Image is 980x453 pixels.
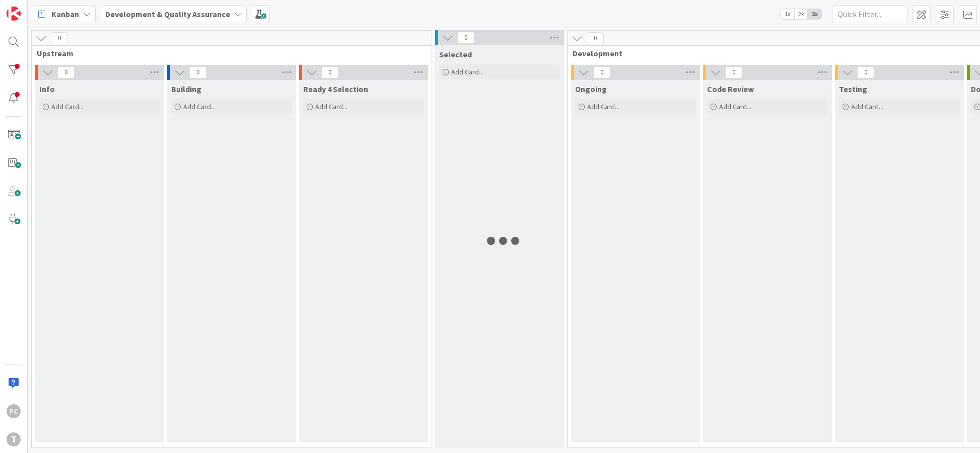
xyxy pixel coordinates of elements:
span: Selected [439,49,472,59]
div: T [7,432,21,446]
span: Code Review [707,84,754,94]
span: 0 [51,32,68,44]
span: Info [39,84,55,94]
span: 0 [457,32,474,44]
span: 0 [321,66,338,78]
span: 0 [857,66,874,78]
span: Add Card... [315,102,347,111]
b: Development & Quality Assurance [105,9,230,19]
span: Add Card... [587,102,619,111]
span: Add Card... [183,102,216,111]
span: 0 [57,66,75,78]
span: 0 [593,66,610,78]
div: FC [7,404,21,418]
span: 0 [189,66,206,78]
span: Upstream [37,48,419,58]
img: Visit kanbanzone.com [7,7,21,21]
span: 0 [725,66,742,78]
span: Ongoing [575,84,607,94]
span: Add Card... [851,102,883,111]
span: Testing [839,84,867,94]
span: 3x [808,9,821,19]
span: Kanban [51,8,79,20]
span: Add Card... [719,102,751,111]
span: Add Card... [451,67,483,76]
span: 2x [794,9,808,19]
span: Ready 4 Selection [303,84,368,94]
span: 1x [781,9,794,19]
span: Add Card... [51,102,84,111]
span: 0 [587,32,604,44]
span: Building [171,84,201,94]
input: Quick Filter... [832,5,907,23]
